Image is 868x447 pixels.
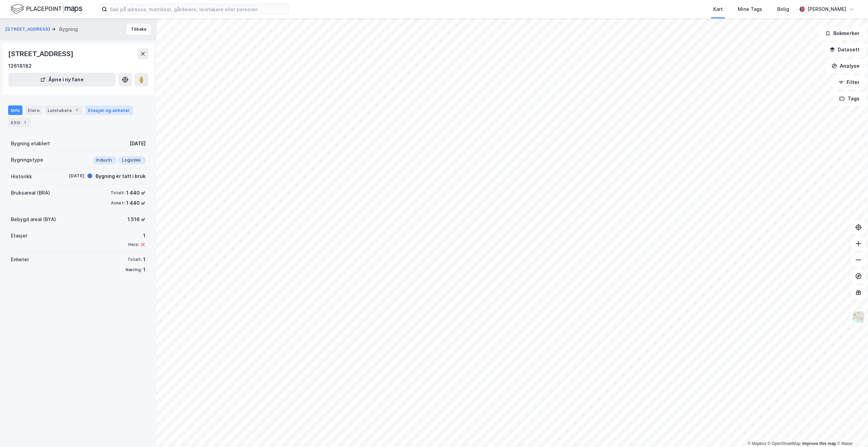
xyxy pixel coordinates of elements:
[88,107,130,113] div: Etasjer og enheter
[8,48,75,59] div: [STREET_ADDRESS]
[128,215,146,223] div: 1 516 ㎡
[834,414,868,447] iframe: Chat Widget
[130,139,146,148] div: [DATE]
[126,189,146,197] div: 1 440 ㎡
[824,43,865,56] button: Datasett
[8,73,116,86] button: Åpne i ny fane
[713,5,723,13] div: Kart
[11,215,56,223] div: Bebygd areal (BYA)
[11,232,27,240] div: Etasjer
[834,92,865,105] button: Tags
[45,105,83,115] div: Leietakere
[748,441,766,446] a: Mapbox
[11,139,50,148] div: Bygning etablert
[128,257,142,262] div: Totalt:
[11,156,43,164] div: Bygningstype
[126,199,146,207] div: 1 440 ㎡
[25,105,42,115] div: Eiere
[777,5,789,13] div: Bolig
[59,25,78,33] div: Bygning
[11,3,82,15] img: logo.f888ab2527a4732fd821a326f86c7f29.svg
[57,173,84,179] div: [DATE]
[768,441,801,446] a: OpenStreetMap
[807,5,846,13] div: [PERSON_NAME]
[802,441,836,446] a: Improve this map
[738,5,762,13] div: Mine Tags
[8,62,32,70] div: 12618182
[11,189,50,197] div: Bruksareal (BRA)
[96,172,146,180] div: Bygning er tatt i bruk
[11,172,32,181] div: Historikk
[8,118,31,127] div: ESG
[21,119,28,126] div: 1
[5,26,51,33] button: [STREET_ADDRESS]
[11,255,29,264] div: Enheter
[128,242,139,247] div: Heis:
[128,232,146,240] div: 1
[127,24,151,35] button: Tilbake
[143,255,146,264] div: 1
[852,311,865,324] img: Z
[833,76,865,89] button: Filter
[73,107,80,114] div: 1
[107,4,289,14] input: Søk på adresse, matrikkel, gårdeiere, leietakere eller personer
[111,200,125,206] div: Annet:
[126,267,142,272] div: Næring:
[8,105,22,115] div: Info
[826,59,865,73] button: Analyse
[819,27,865,40] button: Bokmerker
[143,266,146,274] div: 1
[111,190,125,196] div: Totalt:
